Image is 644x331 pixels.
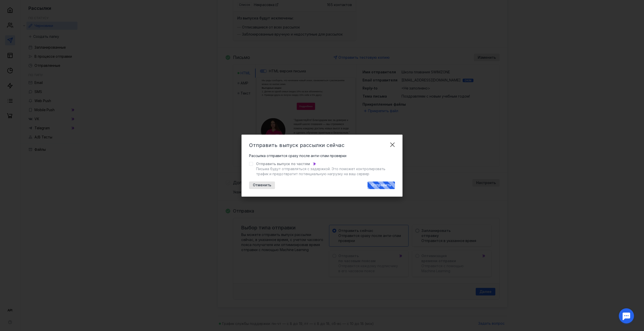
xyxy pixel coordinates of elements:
[253,183,271,187] span: Отменить
[249,154,346,158] span: Рассылка отправится сразу после анти-спам проверки
[249,182,275,189] button: Отменить
[256,161,310,166] span: Отправить выпуск по частям
[249,142,344,148] span: Отправить выпуск рассылки сейчас
[256,167,385,176] span: Письма будут отправляться с задержкой. Это поможет контролировать трафик и предотвратит потенциал...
